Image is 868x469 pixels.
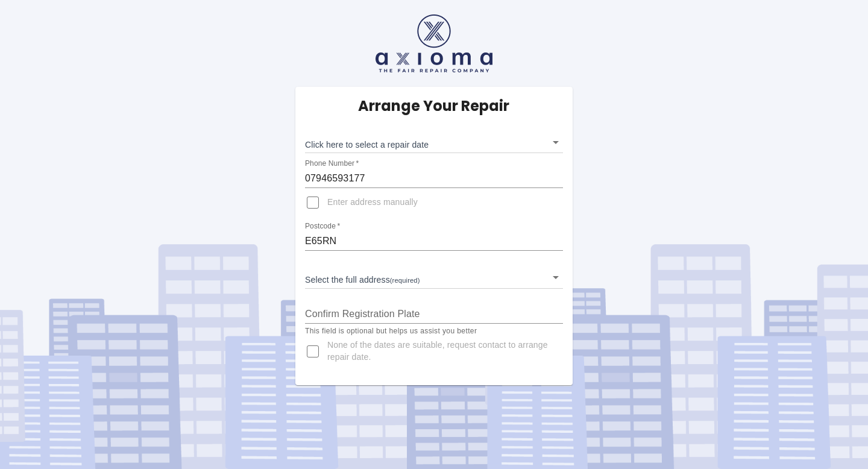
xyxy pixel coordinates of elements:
[327,197,418,209] span: Enter address manually
[305,159,359,169] label: Phone Number
[327,339,553,364] span: None of the dates are suitable, request contact to arrange repair date.
[305,326,563,338] p: This field is optional but helps us assist you better
[358,96,509,116] h5: Arrange Your Repair
[376,14,492,72] img: axioma
[305,221,340,231] label: Postcode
